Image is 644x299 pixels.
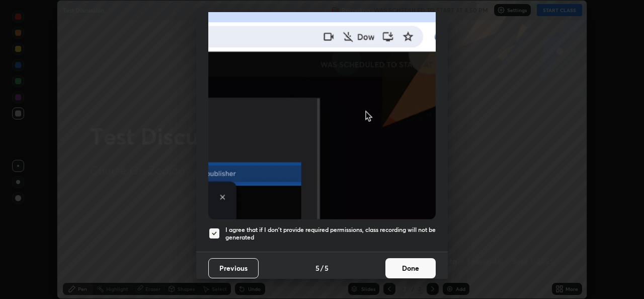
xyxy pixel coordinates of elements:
[208,258,259,278] button: Previous
[385,258,436,278] button: Done
[315,263,319,273] h4: 5
[325,263,329,273] h4: 5
[320,263,324,273] h4: /
[225,226,436,242] h5: I agree that if I don't provide required permissions, class recording will not be generated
